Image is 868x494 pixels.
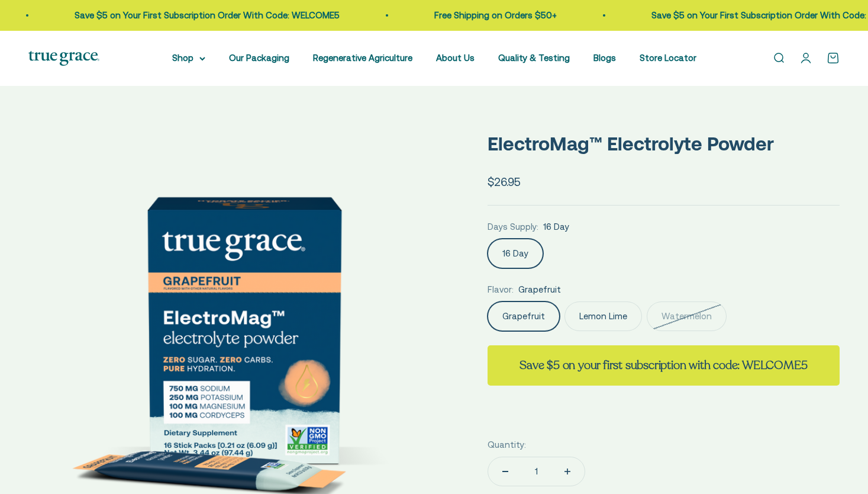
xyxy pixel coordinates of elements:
[593,53,616,63] a: Blogs
[488,283,514,297] legend: Flavor:
[328,10,450,20] a: Free Shipping on Orders $50+
[488,220,538,234] legend: Days Supply:
[229,53,289,63] a: Our Packaging
[488,129,840,159] p: ElectroMag™ Electrolyte Powder
[550,457,585,486] button: Increase quantity
[313,53,412,63] a: Regenerative Agriculture
[498,53,570,63] a: Quality & Testing
[488,457,522,486] button: Decrease quantity
[436,53,475,63] a: About Us
[519,357,807,373] strong: Save $5 on your first subscription with code: WELCOME5
[545,8,810,23] p: Save $5 on Your First Subscription Order With Code: WELCOME5
[488,438,526,452] label: Quantity:
[488,173,521,191] sale-price: $26.95
[640,53,696,63] a: Store Locator
[172,51,205,65] summary: Shop
[543,220,569,234] span: 16 Day
[518,283,561,297] span: Grapefruit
